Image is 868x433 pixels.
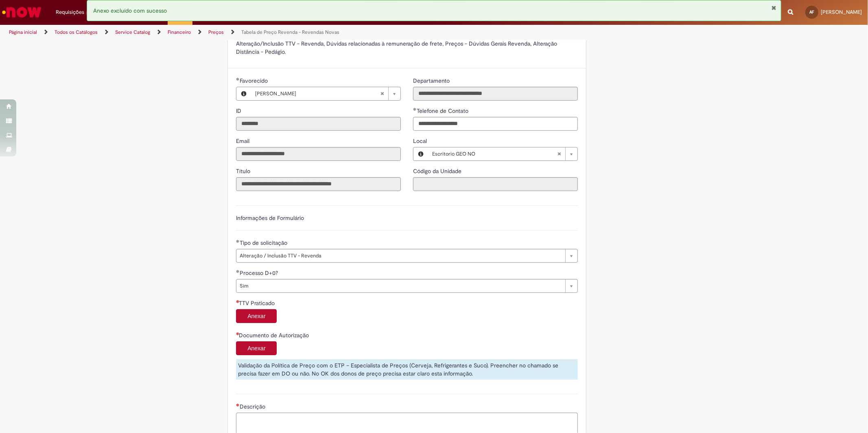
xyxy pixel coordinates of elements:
[240,239,289,246] span: Tipo de solicitação
[417,107,470,114] span: Telefone de Contato
[240,269,280,277] span: Processo D+0?
[208,29,224,35] a: Preços
[56,8,84,16] span: Requisições
[241,29,339,35] a: Tabela de Preço Revenda - Revendas Novas
[236,300,239,303] span: Campo obrigatório
[1,4,43,20] img: ServiceNow
[9,29,37,35] a: Página inicial
[236,332,239,335] span: Campo obrigatório
[236,240,240,243] span: Obrigatório Preenchido
[6,25,573,40] ul: Trilhas de página
[236,403,240,407] span: Necessários
[236,167,252,175] label: Somente leitura - Título
[93,7,167,14] span: Anexo excluído com sucesso
[251,87,400,100] a: [PERSON_NAME]Limpar campo Favorecido
[376,87,388,100] abbr: Limpar campo Favorecido
[236,147,401,161] input: Email
[240,249,561,262] span: Alteração / Inclusão TTV - Revenda
[55,29,98,35] a: Todos os Catálogos
[240,279,561,292] span: Sim
[236,309,277,323] button: Anexar
[236,107,243,115] label: Somente leitura - ID
[240,403,267,410] span: Descrição
[236,87,251,100] button: Favorecido, Visualizar este registro Antonio Vanderlei Rocha Mendes Filho
[168,29,191,35] a: Financeiro
[236,177,401,191] input: Título
[810,9,814,15] span: AF
[236,341,277,355] button: Anexar
[236,117,401,131] input: ID
[413,147,428,160] button: Local, Visualizar este registro Escritorio GEO NO
[413,87,578,101] input: Departamento
[236,31,578,56] p: Esta oferta tem como objetivo atender demandas APENAS PARA CLIENTES Revendas. Sendo, Inclusão/Can...
[236,214,304,222] label: Informações de Formulário
[236,77,240,81] span: Obrigatório Preenchido
[240,77,269,84] span: Necessários - Favorecido
[413,167,463,175] label: Somente leitura - Código da Unidade
[553,147,565,160] abbr: Limpar campo Local
[413,77,451,84] span: Somente leitura - Departamento
[413,167,463,175] span: Somente leitura - Código da Unidade
[413,108,417,111] span: Obrigatório Preenchido
[413,137,429,145] span: Local
[236,270,240,273] span: Obrigatório Preenchido
[255,87,380,100] span: [PERSON_NAME]
[413,177,578,191] input: Código da Unidade
[239,299,276,307] span: TTV Praticado
[236,137,251,145] label: Somente leitura - Email
[236,167,252,175] span: Somente leitura - Título
[236,359,578,380] div: Validação da Política de Preço com o ETP – Especialista de Preços (Cerveja, Refrigerantes e Suco)...
[115,29,150,35] a: Service Catalog
[432,147,557,160] span: Escritorio GEO NO
[413,77,451,85] label: Somente leitura - Departamento
[428,147,577,160] a: Escritorio GEO NOLimpar campo Local
[821,9,862,15] span: [PERSON_NAME]
[239,332,310,339] span: Documento de Autorização
[772,4,777,11] button: Fechar Notificação
[413,117,578,131] input: Telefone de Contato
[86,9,93,16] span: 3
